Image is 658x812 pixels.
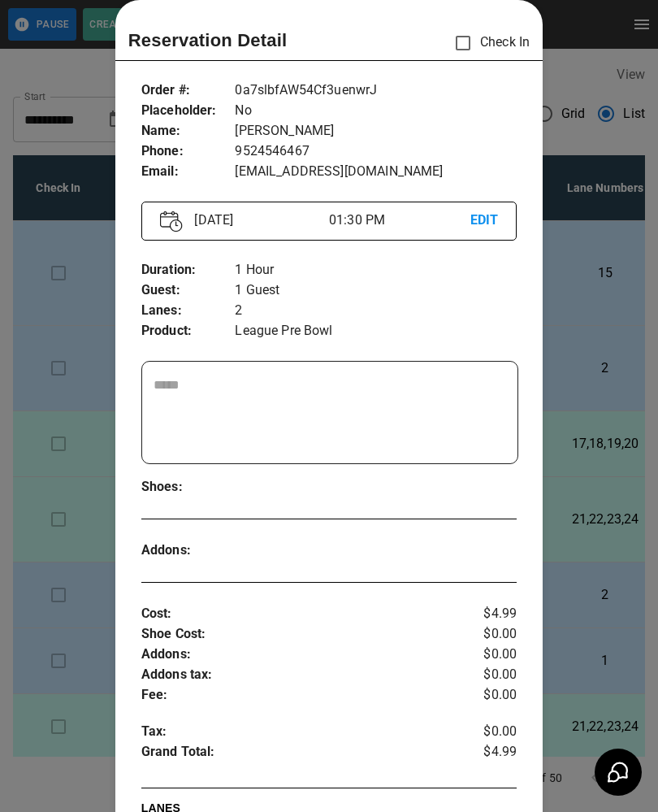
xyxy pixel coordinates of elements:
p: Lanes : [141,301,236,321]
p: Phone : [141,141,236,162]
p: 2 [235,301,517,321]
p: Reservation Detail [128,27,288,54]
p: Shoes : [141,477,236,497]
p: $0.00 [454,645,517,665]
p: $0.00 [454,665,517,685]
p: Duration : [141,260,236,280]
p: $4.99 [454,742,517,766]
p: [EMAIL_ADDRESS][DOMAIN_NAME] [235,162,517,182]
p: $0.00 [454,722,517,742]
p: $4.99 [454,604,517,624]
p: 9524546467 [235,141,517,162]
p: Order # : [141,80,236,101]
p: Addons : [141,541,236,561]
p: $0.00 [454,685,517,706]
p: Grand Total : [141,742,454,766]
p: Fee : [141,685,454,706]
p: Addons : [141,645,454,665]
p: $0.00 [454,624,517,645]
p: 1 Hour [235,260,517,280]
p: Check In [446,26,530,60]
p: Email : [141,162,236,182]
p: No [235,101,517,121]
p: Name : [141,121,236,141]
p: Placeholder : [141,101,236,121]
p: Cost : [141,604,454,624]
p: [DATE] [188,211,329,230]
p: EDIT [470,211,499,231]
img: Vector [160,211,183,232]
p: 1 Guest [235,280,517,301]
p: 01:30 PM [329,211,470,230]
p: Tax : [141,722,454,742]
p: 0a7slbfAW54Cf3uenwrJ [235,80,517,101]
p: Product : [141,321,236,341]
p: Shoe Cost : [141,624,454,645]
p: League Pre Bowl [235,321,517,341]
p: Guest : [141,280,236,301]
p: [PERSON_NAME] [235,121,517,141]
p: Addons tax : [141,665,454,685]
